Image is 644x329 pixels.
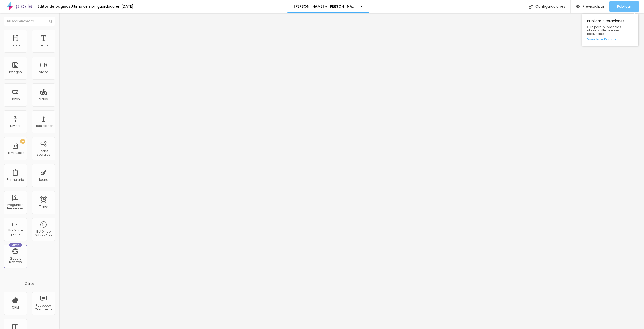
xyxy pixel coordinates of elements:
[33,149,54,157] div: Redes sociales
[582,14,638,46] div: Publicar Alteraciones
[11,44,20,47] div: Titulo
[294,5,356,8] p: [PERSON_NAME] y [PERSON_NAME]
[59,13,644,329] iframe: Editor
[11,97,20,101] div: Botón
[9,70,22,74] div: Imagen
[4,17,55,26] input: Buscar elemento
[7,178,24,182] div: Formulario
[49,20,52,23] img: Icone
[587,38,633,41] a: Visualizar Página
[35,124,53,128] div: Espaciador
[583,4,604,8] span: Previsualizar
[9,243,22,247] div: Nuevo
[33,304,54,311] div: Facebook Comments
[39,205,48,208] div: Timer
[35,5,71,8] div: Editor de paginas
[617,4,631,8] span: Publicar
[576,4,580,9] img: view-1.svg
[5,229,25,236] div: Botón de pago
[39,178,48,182] div: Icono
[10,124,20,128] div: Divisor
[39,44,48,47] div: Texto
[609,1,639,12] button: Publicar
[5,203,25,210] div: Preguntas frecuentes
[529,4,533,9] img: Icone
[39,97,48,101] div: Mapa
[571,1,609,12] button: Previsualizar
[12,306,19,309] div: CRM
[587,25,633,36] span: Clic para publicar las últimas alteraciones realizadas
[7,151,24,155] div: HTML Code
[39,70,48,74] div: Video
[5,257,25,264] div: Google Reviews
[71,5,133,8] div: Última versíon guardada en [DATE]
[33,230,54,237] div: Botón do WhatsApp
